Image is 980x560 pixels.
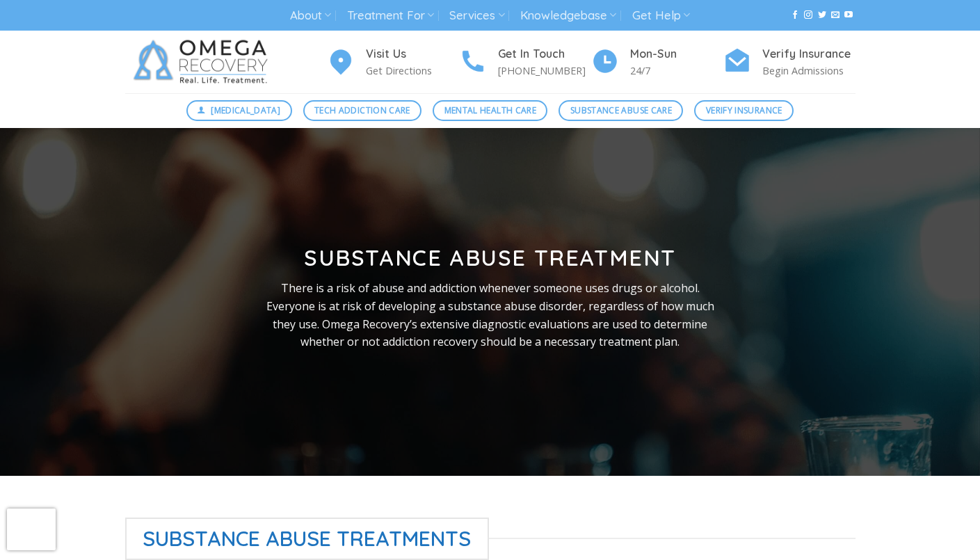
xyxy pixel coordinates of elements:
[762,63,856,79] p: Begin Admissions
[186,100,292,121] a: [MEDICAL_DATA]
[706,104,782,117] span: Verify Insurance
[559,100,683,121] a: Substance Abuse Care
[630,63,723,79] p: 24/7
[366,63,459,79] p: Get Directions
[433,100,547,121] a: Mental Health Care
[125,31,282,93] img: Omega Recovery
[347,3,434,29] a: Treatment For
[304,243,676,271] strong: Substance Abuse Treatment
[630,45,723,63] h4: Mon-Sun
[520,3,616,29] a: Knowledgebase
[723,45,856,79] a: Verify Insurance Begin Admissions
[444,104,536,117] span: Mental Health Care
[303,100,422,121] a: Tech Addiction Care
[791,10,799,20] a: Follow on Facebook
[694,100,794,121] a: Verify Insurance
[498,45,591,63] h4: Get In Touch
[762,45,856,63] h4: Verify Insurance
[327,45,459,79] a: Visit Us Get Directions
[265,280,716,351] p: There is a risk of abuse and addiction whenever someone uses drugs or alcohol. Everyone is at ris...
[449,3,504,29] a: Services
[125,518,490,560] span: Substance Abuse Treatments
[314,104,410,117] span: Tech Addiction Care
[459,45,591,79] a: Get In Touch [PHONE_NUMBER]
[804,10,812,20] a: Follow on Instagram
[818,10,826,20] a: Follow on Twitter
[290,3,331,29] a: About
[211,104,280,117] span: [MEDICAL_DATA]
[366,45,459,63] h4: Visit Us
[7,509,56,550] iframe: reCAPTCHA
[498,63,591,79] p: [PHONE_NUMBER]
[844,10,853,20] a: Follow on YouTube
[570,104,672,117] span: Substance Abuse Care
[632,3,690,29] a: Get Help
[831,10,840,20] a: Send us an email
